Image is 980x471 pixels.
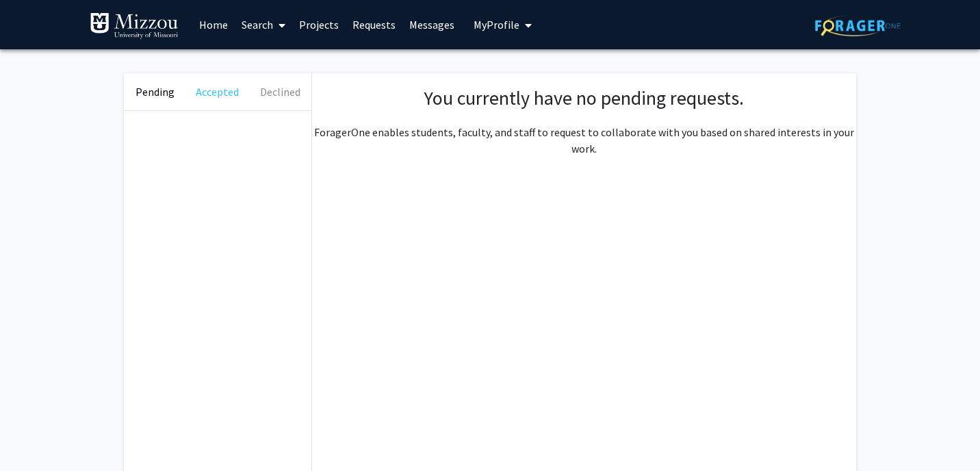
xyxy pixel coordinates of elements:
[402,1,461,49] a: Messages
[326,87,842,110] h1: You currently have no pending requests.
[186,73,248,110] button: Accepted
[815,15,901,36] img: ForagerOne Logo
[474,18,519,31] span: My Profile
[124,73,186,110] button: Pending
[312,124,856,157] p: ForagerOne enables students, faculty, and staff to request to collaborate with you based on share...
[90,12,179,40] img: University of Missouri Logo
[235,1,292,49] a: Search
[346,1,402,49] a: Requests
[249,73,311,110] button: Declined
[10,409,58,461] iframe: Chat
[192,1,235,49] a: Home
[292,1,346,49] a: Projects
